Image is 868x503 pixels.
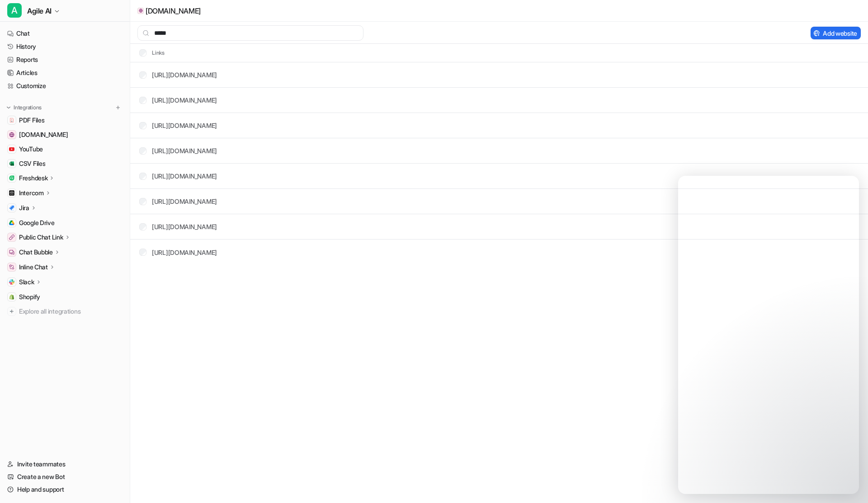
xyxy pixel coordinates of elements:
[811,27,861,39] button: Add website
[7,307,16,316] img: explore all integrations
[19,188,44,197] p: Intercom
[152,197,217,205] a: [URL][DOMAIN_NAME]
[115,104,121,111] img: menu_add.svg
[9,161,14,166] img: CSV Files
[9,279,14,285] img: Slack
[9,190,14,196] img: Intercom
[9,132,14,137] img: www.estarli.co.uk
[4,80,126,92] a: Customize
[19,218,55,227] span: Google Drive
[19,248,53,257] p: Chat Bubble
[19,203,29,212] p: Jira
[4,470,126,483] a: Create a new Bot
[9,249,14,255] img: Chat Bubble
[139,9,143,13] img: www.estarli.co.uk icon
[19,233,63,242] p: Public Chat Link
[4,27,126,40] a: Chat
[678,176,859,494] iframe: Intercom live chat
[14,104,42,111] p: Integrations
[152,96,217,104] a: [URL][DOMAIN_NAME]
[9,294,14,300] img: Shopify
[4,216,126,229] a: Google DriveGoogle Drive
[19,145,43,154] span: YouTube
[9,264,14,270] img: Inline Chat
[19,277,34,287] p: Slack
[9,220,14,226] img: Google Drive
[152,172,217,180] a: [URL][DOMAIN_NAME]
[4,53,126,66] a: Reports
[4,103,44,112] button: Integrations
[27,5,52,17] span: Agile AI
[146,6,201,15] p: [DOMAIN_NAME]
[4,291,126,303] a: ShopifyShopify
[4,305,126,318] a: Explore all integrations
[152,122,217,129] a: [URL][DOMAIN_NAME]
[9,235,14,240] img: Public Chat Link
[132,47,165,58] th: Links
[4,66,126,79] a: Articles
[152,71,217,79] a: [URL][DOMAIN_NAME]
[4,458,126,470] a: Invite teammates
[152,249,217,256] a: [URL][DOMAIN_NAME]
[9,175,14,181] img: Freshdesk
[4,40,126,53] a: History
[5,104,12,111] img: expand menu
[152,147,217,155] a: [URL][DOMAIN_NAME]
[152,223,217,230] a: [URL][DOMAIN_NAME]
[4,128,126,141] a: www.estarli.co.uk[DOMAIN_NAME]
[19,174,47,183] p: Freshdesk
[9,118,14,123] img: PDF Files
[4,483,126,496] a: Help and support
[9,146,14,152] img: YouTube
[4,157,126,170] a: CSV FilesCSV Files
[4,143,126,155] a: YouTubeYouTube
[19,304,123,319] span: Explore all integrations
[19,116,44,125] span: PDF Files
[19,292,40,301] span: Shopify
[7,3,22,18] span: A
[19,130,68,139] span: [DOMAIN_NAME]
[4,114,126,127] a: PDF FilesPDF Files
[19,159,45,168] span: CSV Files
[9,205,14,211] img: Jira
[19,263,48,272] p: Inline Chat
